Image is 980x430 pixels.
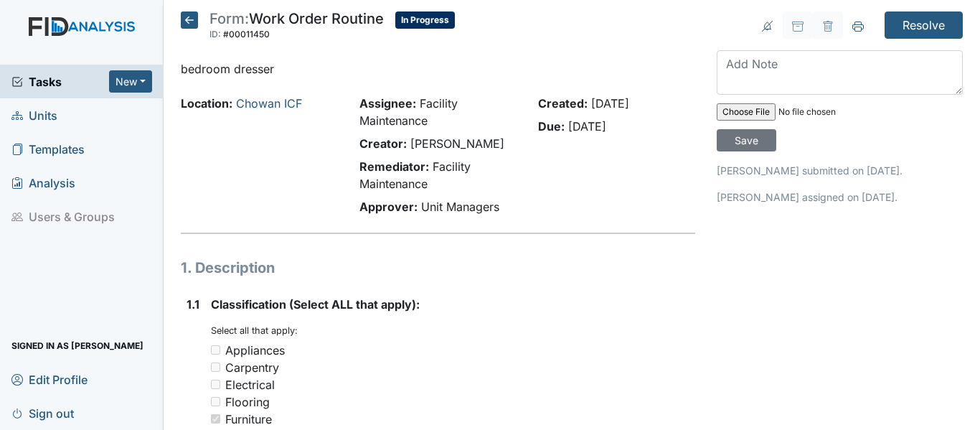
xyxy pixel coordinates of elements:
a: Chowan ICF [236,96,302,111]
a: Tasks [11,73,109,90]
span: Form: [209,10,249,27]
strong: Created: [538,96,588,111]
strong: Assignee: [359,96,416,111]
input: Electrical [211,380,220,389]
label: 1.1 [187,296,199,313]
h1: 1. Description [181,257,695,279]
div: Flooring [225,393,270,411]
strong: Due: [538,119,565,134]
strong: Approver: [359,200,418,214]
input: Furniture [211,414,220,424]
span: [DATE] [568,119,606,134]
strong: Location: [181,96,232,111]
span: Analysis [11,172,75,194]
div: Furniture [225,411,272,428]
span: Edit Profile [11,368,88,391]
span: ID: [209,29,221,39]
span: Classification (Select ALL that apply): [211,297,420,312]
span: Units [11,104,57,126]
input: Carpentry [211,363,220,372]
span: Sign out [11,402,74,424]
span: Templates [11,138,85,160]
span: Unit Managers [421,200,499,214]
div: Electrical [225,376,275,393]
input: Appliances [211,345,220,355]
span: #00011450 [223,29,270,39]
div: Appliances [225,342,285,359]
button: New [109,70,152,93]
div: Carpentry [225,359,279,376]
strong: Remediator: [359,159,429,174]
strong: Creator: [359,136,407,151]
p: [PERSON_NAME] submitted on [DATE]. [717,163,963,178]
span: Signed in as [PERSON_NAME] [11,335,143,357]
small: Select all that apply: [211,325,298,336]
div: Work Order Routine [209,11,384,43]
span: [DATE] [591,96,629,111]
input: Flooring [211,397,220,406]
span: In Progress [395,11,455,29]
p: [PERSON_NAME] assigned on [DATE]. [717,190,963,205]
span: [PERSON_NAME] [410,136,504,151]
p: bedroom dresser [181,60,695,78]
input: Save [717,129,776,151]
input: Resolve [885,11,963,39]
